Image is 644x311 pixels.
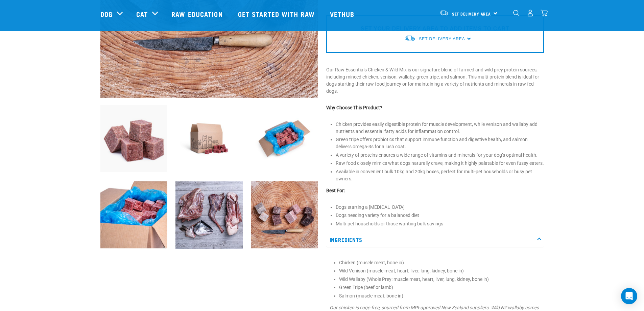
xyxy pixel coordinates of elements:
strong: Best For: [326,188,345,193]
li: A variety of proteins ensures a wide range of vitamins and minerals for your dog’s optimal health. [336,152,544,159]
img: van-moving.png [439,10,449,16]
strong: Why Choose This Product? [326,105,382,110]
li: Raw food closely mimics what dogs naturally crave, making it highly palatable for even fussy eaters. [336,160,544,167]
li: Chicken provides easily digestible protein for muscle development, while venison and wallaby add ... [336,121,544,135]
li: Available in convenient bulk 10kg and 20kg boxes, perfect for multi-pet households or busy pet ow... [336,168,544,182]
li: Wild Venison (muscle meat, heart, liver, lung, kidney, bone in) [339,267,541,274]
img: ?SM Possum HT LS DH Knife [251,181,318,249]
a: Raw Education [165,0,231,27]
img: home-icon-1@2x.png [513,10,520,16]
img: Raw Essentials 2024 July2597 [100,181,168,249]
li: Green Tripe (beef or lamb) [339,284,541,291]
a: Get started with Raw [231,0,323,27]
p: Our Raw Essentials Chicken & Wild Mix is our signature blend of farmed and wild prey protein sour... [326,66,544,95]
li: Green tripe offers probiotics that support immune function and digestive health, and salmon deliv... [336,136,544,150]
a: Cat [136,9,148,19]
img: van-moving.png [405,35,415,42]
p: Ingredients [326,232,544,247]
li: Dogs starting a [MEDICAL_DATA] [336,204,544,211]
img: Raw Essentials Bulk 10kg Raw Dog Food Box [251,105,318,172]
li: Chicken (muscle meat, bone in) [339,259,541,266]
li: Wild Wallaby (Whole Prey: muscle meat, heart, liver, lung, kidney, bone in) [339,276,541,283]
a: Vethub [323,0,363,27]
img: home-icon@2x.png [541,9,548,17]
li: Multi-pet households or those wanting bulk savings [336,220,544,227]
span: Set Delivery Area [452,13,491,15]
img: Raw Essentials Bulk 10kg Raw Dog Food Box Exterior Design [175,105,243,172]
a: Dog [100,9,113,19]
img: Assortment of cuts of meat on a slate board including chicken frame, duck frame, wallaby shoulder... [175,181,243,249]
img: Pile Of Cubed Chicken Wild Meat Mix [100,105,168,172]
li: Dogs needing variety for a balanced diet [336,212,544,219]
img: user.png [527,9,534,17]
span: Set Delivery Area [419,37,465,41]
div: Open Intercom Messenger [621,288,637,304]
li: Salmon (muscle meat, bone in) [339,292,541,299]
